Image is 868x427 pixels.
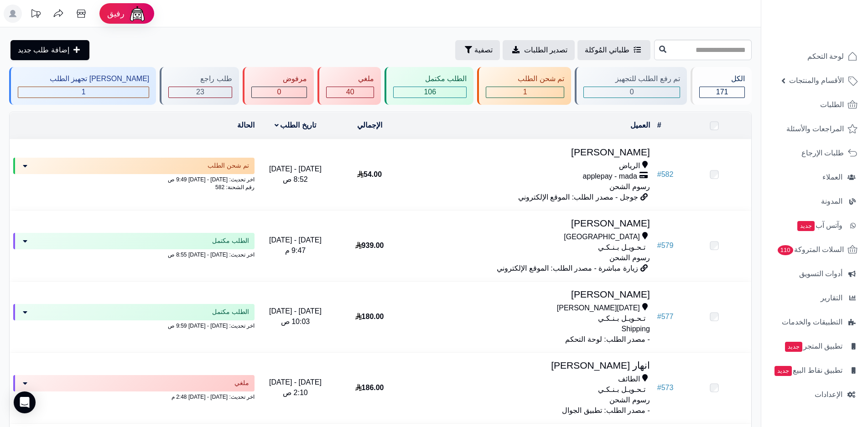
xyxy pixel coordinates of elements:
span: أدوات التسويق [803,268,842,280]
span: [GEOGRAPHIC_DATA] [566,232,637,242]
div: اخر تحديث: [DATE] - [DATE] 2:48 م [13,391,252,401]
button: تصفية [468,40,512,60]
a: أدوات التسويق [767,263,863,285]
span: الرياض [618,161,637,171]
a: التطبيقات والخدمات [767,311,863,333]
h3: [PERSON_NAME] [408,289,647,299]
span: التقارير [825,292,842,304]
span: تطبيق نقاط البيع [779,364,842,377]
a: طلبات الإرجاع [767,142,863,164]
span: لوحة التحكم [810,50,844,63]
a: الكل171 [684,67,754,105]
span: ملغي [234,379,247,388]
div: ملغي [323,74,373,84]
a: #582 [655,169,673,180]
span: وآتس آب [799,219,842,232]
h3: [PERSON_NAME] [408,147,647,157]
a: الإجمالي [356,120,379,131]
span: إضافة طلب جديد [18,45,67,56]
span: 171 [713,87,727,98]
a: الطلبات [767,94,863,116]
span: 0 [273,87,278,98]
span: رسوم الشحن [611,252,647,263]
span: جديد [780,366,797,376]
span: جديد [790,342,806,352]
span: Shipping [619,324,647,334]
span: 40 [343,87,353,98]
a: تاريخ الطلب [272,120,314,131]
a: السلات المتروكة110 [767,239,863,261]
h3: [PERSON_NAME] [408,218,647,228]
div: 0 [583,87,675,98]
a: # [655,120,659,131]
a: وآتس آبجديد [767,215,863,237]
span: الإعدادات [816,388,842,401]
span: 110 [785,245,801,255]
span: رقم الشحنة: 582 [215,183,252,191]
span: تـحـويـل بـنـكـي [606,314,643,324]
span: تصفية [487,45,504,56]
a: العميل [627,120,647,131]
span: تـحـويـل بـنـكـي [606,242,643,253]
h3: انهار [PERSON_NAME] [408,360,647,370]
a: تطبيق المتجرجديد [767,335,863,357]
a: تحديثات المنصة [24,5,47,25]
a: #577 [655,311,673,322]
span: [DATE] - [DATE] 2:10 ص [268,377,318,398]
span: جديد [800,221,816,231]
span: تطبيق المتجر [789,340,842,353]
div: 0 [247,87,303,98]
div: اخر تحديث: [DATE] - [DATE] 9:49 ص [13,174,252,184]
span: جوجل - مصدر الطلب: الموقع الإلكتروني [529,192,635,203]
span: [DATE] - [DATE] 9:47 م [268,235,318,256]
span: التطبيقات والخدمات [787,316,842,329]
div: Open Intercom Messenger [14,391,36,413]
span: الطائف [618,374,637,385]
span: # [655,382,660,393]
span: تصدير الطلبات [535,45,575,56]
span: 23 [191,87,200,98]
span: تـحـويـل بـنـكـي [606,385,643,395]
div: طلب راجع [164,74,228,84]
span: 939.00 [351,240,383,251]
span: # [655,169,660,180]
span: 1 [79,87,83,98]
span: طلباتي المُوكلة [592,45,629,56]
img: ai-face.png [127,5,145,23]
span: الطلب مكتمل [214,308,247,317]
a: طلب راجع 23 [153,67,236,105]
a: تم رفع الطلب للتجهيز 0 [572,67,684,105]
span: # [655,311,660,322]
a: تصدير الطلبات [515,40,582,60]
span: العملاء [825,171,842,184]
span: applepay - mada [579,171,634,182]
span: رسوم الشحن [611,395,647,406]
a: التقارير [767,287,863,309]
div: [PERSON_NAME] تجهيز الطلب [18,74,145,84]
span: 106 [422,87,436,98]
span: الطلبات [823,98,844,111]
span: زيارة مباشرة - مصدر الطلب: الموقع الإلكتروني [516,263,635,274]
a: الإعدادات [767,384,863,406]
a: تم شحن الطلب 1 [474,67,572,105]
a: طلباتي المُوكلة [585,40,650,60]
div: الكل [695,74,745,84]
td: - مصدر الطلب: تطبيق الجوال [404,353,651,423]
span: المدونة [822,195,842,208]
a: #573 [655,382,673,393]
span: # [655,240,660,251]
a: العملاء [767,166,863,188]
div: اخر تحديث: [DATE] - [DATE] 9:59 ص [13,320,252,330]
a: المدونة [767,190,863,212]
div: 106 [393,87,465,98]
span: 186.00 [351,382,383,393]
a: الطلب مكتمل 106 [382,67,474,105]
span: 180.00 [351,311,383,322]
a: الحالة [235,120,252,131]
span: 1 [522,87,526,98]
td: - مصدر الطلب: لوحة التحكم [404,282,651,352]
a: المراجعات والأسئلة [767,118,863,140]
span: رسوم الشحن [611,181,647,192]
span: 0 [627,87,631,98]
div: 23 [164,87,227,98]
